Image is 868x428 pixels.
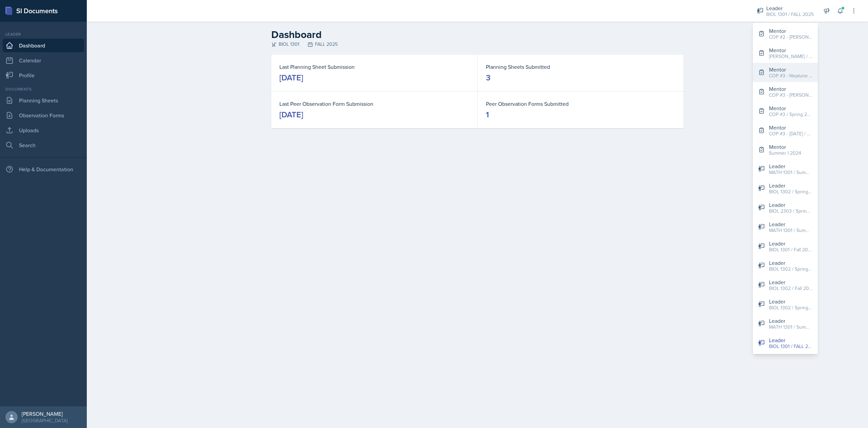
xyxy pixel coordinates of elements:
[769,259,812,267] div: Leader
[279,100,469,108] dt: Last Peer Observation Form Submission
[769,72,812,79] div: COP #3 - Neptune / FALL 2025
[769,278,812,286] div: Leader
[769,150,801,157] div: Summer I 2024
[3,94,84,107] a: Planning Sheets
[766,11,814,18] div: BIOL 1301 / FALL 2025
[3,39,84,52] a: Dashboard
[486,100,675,108] dt: Peer Observation Forms Submitted
[279,109,303,120] div: [DATE]
[271,28,684,41] h2: Dashboard
[769,285,812,292] div: BIOL 1302 / Fall 2024
[769,111,812,118] div: COP #3 / Spring 2024
[3,86,84,92] div: Documents
[769,324,812,331] div: MATH 1301 / Summer I 2024
[3,162,84,176] div: Help & Documentation
[769,266,812,273] div: BIOL 1302 / Spring 2023
[753,256,818,275] button: Leader BIOL 1302 / Spring 2023
[769,246,812,253] div: BIOL 1301 / Fall 2023
[769,169,812,176] div: MATH 1301 / Summer 2023
[753,63,818,82] button: Mentor COP #3 - Neptune / FALL 2025
[753,295,818,314] button: Leader BIOL 1302 / Spring 2024
[769,227,812,234] div: MATH 1301 / Summer I 2024
[3,54,84,67] a: Calendar
[753,314,818,333] button: Leader MATH 1301 / Summer I 2024
[769,85,812,93] div: Mentor
[486,109,489,120] div: 1
[769,130,812,137] div: COP #3 - [DATE] / Fall 2024
[769,46,812,54] div: Mentor
[769,239,812,248] div: Leader
[769,92,812,99] div: COP #3 - [PERSON_NAME] / Summer II 2024
[3,109,84,122] a: Observation Forms
[769,201,812,209] div: Leader
[753,101,818,121] button: Mentor COP #3 / Spring 2024
[22,417,67,424] div: [GEOGRAPHIC_DATA]
[753,217,818,237] button: Leader MATH 1301 / Summer I 2024
[769,220,812,228] div: Leader
[753,82,818,101] button: Mentor COP #3 - [PERSON_NAME] / Summer II 2024
[769,317,812,325] div: Leader
[3,123,84,137] a: Uploads
[769,162,812,170] div: Leader
[279,72,303,83] div: [DATE]
[279,63,469,71] dt: Last Planning Sheet Submission
[769,343,812,350] div: BIOL 1301 / FALL 2025
[486,72,491,83] div: 3
[753,333,818,353] button: Leader BIOL 1301 / FALL 2025
[3,138,84,152] a: Search
[3,31,84,37] div: Leader
[3,69,84,82] a: Profile
[753,24,818,43] button: Mentor COP #2 - [PERSON_NAME] / Spring 2025
[769,104,812,112] div: Mentor
[769,143,801,151] div: Mentor
[769,27,812,35] div: Mentor
[766,4,814,12] div: Leader
[271,41,684,48] div: BIOL 1301 FALL 2025
[769,336,812,344] div: Leader
[753,159,818,179] button: Leader MATH 1301 / Summer 2023
[22,410,67,417] div: [PERSON_NAME]
[753,179,818,198] button: Leader BIOL 1302 / Spring 2025
[753,198,818,217] button: Leader BIOL 2303 / Spring 2025
[769,53,812,60] div: [PERSON_NAME] / Fall 2023
[769,304,812,311] div: BIOL 1302 / Spring 2024
[769,34,812,41] div: COP #2 - [PERSON_NAME] / Spring 2025
[769,188,812,195] div: BIOL 1302 / Spring 2025
[769,208,812,215] div: BIOL 2303 / Spring 2025
[769,297,812,306] div: Leader
[753,121,818,140] button: Mentor COP #3 - [DATE] / Fall 2024
[769,123,812,132] div: Mentor
[753,237,818,256] button: Leader BIOL 1301 / Fall 2023
[769,181,812,190] div: Leader
[753,275,818,295] button: Leader BIOL 1302 / Fall 2024
[753,140,818,159] button: Mentor Summer I 2024
[486,63,675,71] dt: Planning Sheets Submitted
[769,65,812,74] div: Mentor
[753,43,818,63] button: Mentor [PERSON_NAME] / Fall 2023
